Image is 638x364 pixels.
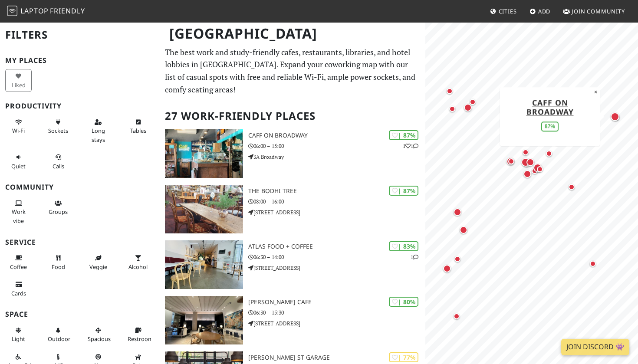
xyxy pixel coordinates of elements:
a: Add [526,3,554,19]
h3: Atlas Food + Coffee [248,243,425,250]
span: Coffee [10,263,27,271]
button: Veggie [85,251,112,274]
div: Map marker [506,156,516,167]
div: Map marker [452,254,463,264]
span: Laptop [20,6,49,16]
span: Natural light [12,335,25,343]
div: Map marker [529,166,540,176]
a: The Bodhi Tree | 87% The Bodhi Tree 08:00 – 16:00 [STREET_ADDRESS] [160,185,426,233]
span: Group tables [49,208,68,216]
button: Tables [125,115,151,138]
a: Atlas Food + Coffee | 83% 1 Atlas Food + Coffee 06:30 – 14:00 [STREET_ADDRESS] [160,240,426,289]
span: Video/audio calls [53,162,64,170]
span: Long stays [92,127,105,143]
div: Map marker [444,86,455,96]
div: | 87% [389,130,418,140]
button: Alcohol [125,251,151,274]
div: Map marker [544,148,554,159]
button: Work vibe [5,196,32,228]
div: Map marker [566,182,577,192]
div: Map marker [520,156,532,168]
button: Cards [5,277,32,300]
img: Caff on Broadway [165,129,243,178]
button: Long stays [85,115,112,147]
div: Map marker [458,224,469,236]
button: Restroom [125,323,151,346]
div: | 83% [389,241,418,251]
div: Map marker [609,111,621,123]
p: 08:00 – 16:00 [248,197,425,206]
img: Hemingway Cafe [165,296,243,344]
div: Map marker [535,164,545,174]
img: The Bodhi Tree [165,185,243,233]
div: Map marker [525,157,536,168]
button: Light [5,323,32,346]
button: Close popup [592,87,600,97]
p: 06:30 – 15:30 [248,308,425,317]
span: Quiet [11,162,26,170]
a: Join Community [559,3,628,19]
span: People working [12,208,26,224]
h3: [PERSON_NAME] St Garage [248,354,425,361]
div: 87% [541,121,559,131]
button: Coffee [5,251,32,274]
p: 06:00 – 15:00 [248,142,425,150]
p: 06:30 – 14:00 [248,253,425,261]
span: Stable Wi-Fi [12,127,25,134]
h3: The Bodhi Tree [248,187,425,195]
span: Restroom [128,335,153,343]
button: Outdoor [45,323,72,346]
div: Map marker [532,162,544,174]
span: Alcohol [128,263,148,271]
h3: Productivity [5,102,155,110]
h3: Community [5,183,155,191]
div: Map marker [451,311,462,321]
div: Map marker [447,104,457,114]
div: Map marker [520,147,531,157]
h2: 27 Work-Friendly Places [165,103,421,129]
div: Map marker [505,156,516,167]
a: Join Discord 👾 [561,339,629,355]
a: Cities [487,3,520,19]
button: Wi-Fi [5,115,32,138]
button: Sockets [45,115,72,138]
p: [STREET_ADDRESS] [248,208,425,216]
button: Quiet [5,150,32,173]
span: Join Community [572,7,625,15]
span: Cities [499,7,517,15]
div: | 77% [389,352,418,362]
div: Map marker [462,102,474,113]
img: LaptopFriendly [7,6,17,16]
div: Map marker [588,259,598,269]
a: Caff on Broadway [526,97,574,117]
button: Spacious [85,323,112,346]
button: Groups [45,196,72,219]
h3: Service [5,238,155,246]
h3: Caff on Broadway [248,132,425,139]
p: [STREET_ADDRESS] [248,319,425,328]
h3: My Places [5,56,155,65]
h3: [PERSON_NAME] Cafe [248,298,425,306]
p: 1 1 [403,142,418,150]
div: Map marker [522,168,533,180]
span: Spacious [88,335,111,343]
div: Map marker [467,97,478,107]
button: Calls [45,150,72,173]
a: Hemingway Cafe | 80% [PERSON_NAME] Cafe 06:30 – 15:30 [STREET_ADDRESS] [160,296,426,344]
a: LaptopFriendly LaptopFriendly [7,4,85,19]
button: Food [45,251,72,274]
p: 3A Broadway [248,153,425,161]
div: Map marker [552,136,563,147]
p: 1 [411,253,418,261]
h1: [GEOGRAPHIC_DATA] [162,22,424,46]
p: [STREET_ADDRESS] [248,264,425,272]
div: Map marker [441,263,453,274]
div: | 87% [389,186,418,196]
span: Add [538,7,551,15]
div: | 80% [389,297,418,307]
a: Caff on Broadway | 87% 11 Caff on Broadway 06:00 – 15:00 3A Broadway [160,129,426,178]
span: Power sockets [48,127,68,134]
img: Atlas Food + Coffee [165,240,243,289]
span: Credit cards [11,289,26,297]
span: Friendly [50,6,85,16]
